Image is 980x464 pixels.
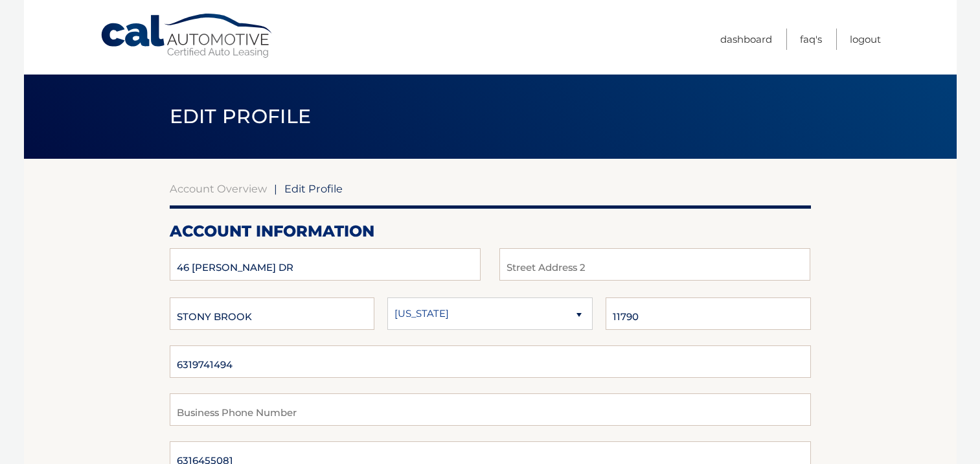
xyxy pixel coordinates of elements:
input: Zip [606,297,811,330]
input: Street Address 2 [499,248,810,281]
a: FAQ's [800,29,822,50]
a: Dashboard [720,29,772,50]
a: Cal Automotive [100,13,275,59]
input: City [170,297,375,330]
a: Logout [850,29,881,50]
a: Account Overview [170,182,267,195]
input: Business Phone Number [170,393,811,426]
input: Street Address 2 [170,248,481,281]
span: Edit Profile [284,182,343,195]
input: Home Phone Number [170,345,811,378]
span: | [274,182,277,195]
span: Edit Profile [170,104,312,128]
h2: account information [170,222,811,241]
